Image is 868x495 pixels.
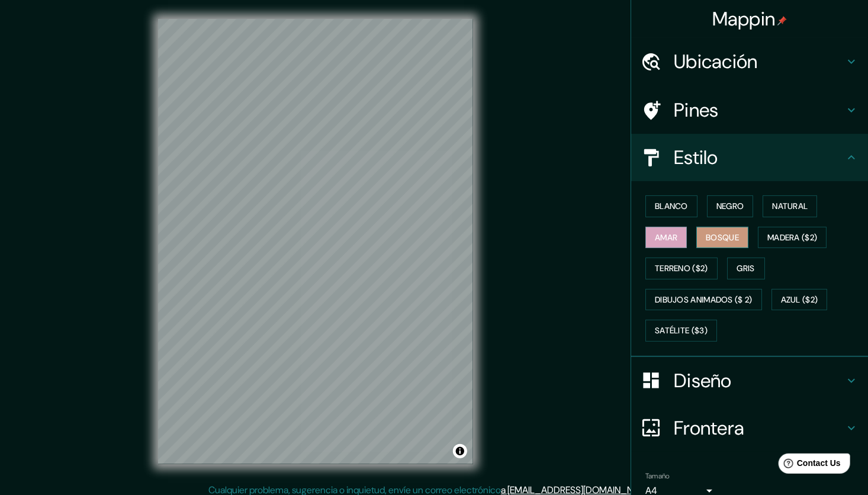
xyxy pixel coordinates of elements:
font: Madera ($2) [767,230,817,245]
iframe: Help widget launcher [763,449,855,482]
font: Gris [737,261,755,276]
div: Frontera [631,404,868,452]
h4: Frontera [674,416,844,440]
button: Dibujos animados ($ 2) [645,289,762,311]
button: Satélite ($3) [645,320,717,342]
button: Azul ($2) [771,289,828,311]
font: Amar [655,230,677,245]
button: Madera ($2) [758,227,827,249]
button: Natural [763,195,817,217]
img: pin-icon.png [777,16,787,25]
h4: Pines [674,98,844,122]
font: Blanco [655,199,688,214]
div: Pines [631,86,868,134]
button: Amar [645,227,687,249]
canvas: Mapa [158,19,473,464]
button: Alternar atribución [453,444,467,458]
font: Satélite ($3) [655,323,708,338]
h4: Diseño [674,369,844,393]
button: Gris [727,258,765,279]
label: Tamaño [645,471,670,481]
h4: Estilo [674,146,844,169]
h4: Ubicación [674,50,844,73]
button: Terreno ($2) [645,258,718,279]
div: Estilo [631,134,868,181]
button: Negro [707,195,754,217]
button: Bosque [696,227,748,249]
font: Mappin [712,7,776,31]
font: Azul ($2) [781,292,818,307]
font: Terreno ($2) [655,261,708,276]
div: Diseño [631,357,868,404]
font: Bosque [706,230,739,245]
div: Ubicación [631,38,868,85]
font: Dibujos animados ($ 2) [655,292,753,307]
font: Natural [772,199,808,214]
button: Blanco [645,195,697,217]
font: Negro [716,199,744,214]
